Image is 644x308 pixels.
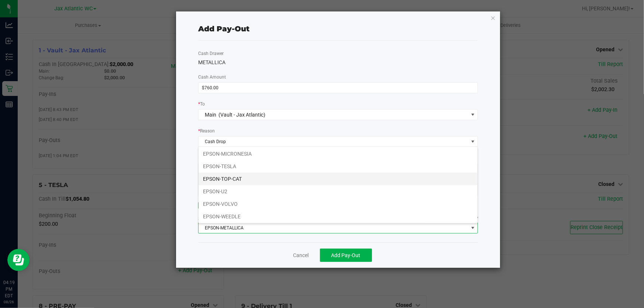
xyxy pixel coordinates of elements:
[199,173,478,185] li: EPSON-TOP-CAT
[198,23,249,34] div: Add Pay-Out
[199,198,478,210] li: EPSON-VOLVO
[199,136,468,147] span: Cash Drop
[331,252,361,258] span: Add Pay-Out
[198,75,226,80] span: Cash Amount
[205,112,217,118] span: Main
[198,128,215,134] label: Reason
[199,210,478,223] li: EPSON-WEEDLE
[198,59,478,66] div: METALLICA
[198,50,224,57] label: Cash Drawer
[320,249,372,262] button: Add Pay-Out
[199,223,468,233] span: EPSON-METALLICA
[293,252,309,259] a: Cancel
[199,148,478,160] li: EPSON-MICRONESIA
[199,185,478,198] li: EPSON-U2
[7,249,30,271] iframe: Resource center
[219,112,266,118] span: (Vault - Jax Atlantic)
[199,160,478,173] li: EPSON-TESLA
[198,101,205,107] label: To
